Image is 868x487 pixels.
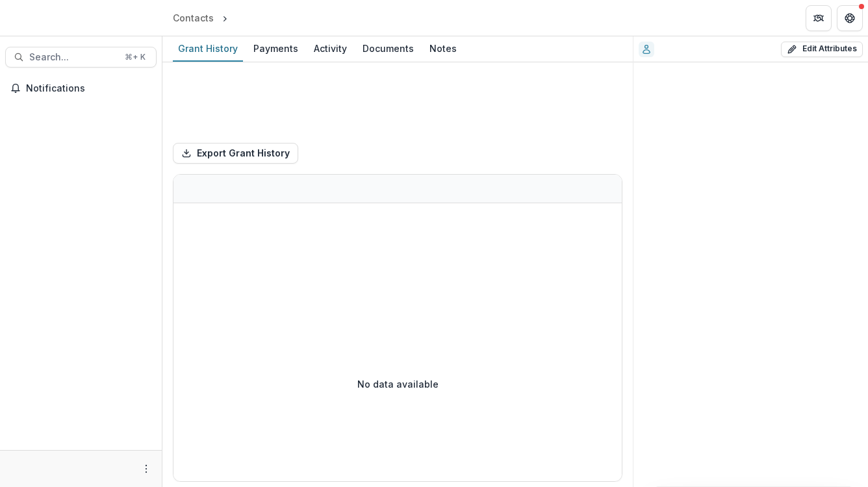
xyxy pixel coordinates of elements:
[173,11,214,25] div: Contacts
[309,36,352,62] a: Activity
[29,52,117,63] span: Search...
[168,8,219,27] a: Contacts
[248,39,303,58] div: Payments
[357,39,419,58] div: Documents
[26,83,151,94] span: Notifications
[5,78,157,99] button: Notifications
[248,36,303,62] a: Payments
[806,5,832,31] button: Partners
[424,36,462,62] a: Notes
[173,36,243,62] a: Grant History
[837,5,863,31] button: Get Help
[424,39,462,58] div: Notes
[173,39,243,58] div: Grant History
[5,47,157,68] button: Search...
[138,461,154,477] button: More
[168,8,286,27] nav: breadcrumb
[357,377,439,391] p: No data available
[309,39,352,58] div: Activity
[173,143,298,164] button: Export Grant History
[122,50,148,64] div: ⌘ + K
[357,36,419,62] a: Documents
[781,42,863,57] button: Edit Attributes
